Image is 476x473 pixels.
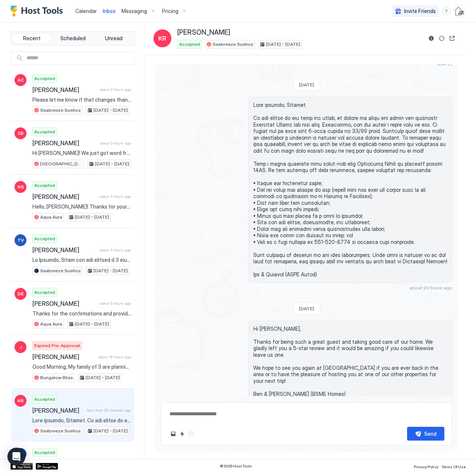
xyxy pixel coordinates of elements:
[99,194,131,199] span: about 4 hours ago
[32,300,96,307] span: [PERSON_NAME]
[103,7,115,15] a: Inbox
[53,33,93,44] button: Scheduled
[40,214,62,220] span: Aqua Aura
[100,87,131,92] span: about 2 hours ago
[441,462,466,470] a: Terms Of Use
[32,310,131,317] span: Thanks for the confirmations and providing a copy of your ID via text, [PERSON_NAME]. In the unli...
[7,448,25,466] div: Open Intercom Messenger
[34,289,55,296] span: Accepted
[34,75,55,82] span: Accepted
[105,35,123,42] span: Unread
[98,355,131,359] span: about 18 hours ago
[36,463,58,470] a: Google Play Store
[18,237,24,244] span: TV
[10,6,66,17] a: Host Tools Logo
[427,34,436,43] button: Reservation information
[32,257,131,263] span: Lo Ipsumdo, Sitam con adi elitsed d 3 eiusm temp inc 0 utlabo et Doloremag Aliqua enim Adm, Venia...
[220,464,252,469] span: © 2025 Host Tools
[75,7,97,15] a: Calendar
[253,326,447,397] span: Hi [PERSON_NAME], Thanks for being such a great guest and taking good care of our home. We gladly...
[40,374,73,381] span: Bungalow Bliss
[414,464,438,469] span: Privacy Policy
[40,428,81,434] span: Seabreeze Sueños
[404,8,436,15] span: Invite Friends
[213,41,253,48] span: Seabreeze Sueños
[454,5,466,17] div: User profile
[441,464,466,469] span: Terms Of Use
[32,86,97,93] span: [PERSON_NAME]
[299,82,314,88] span: [DATE]
[179,41,200,48] span: Accepted
[93,107,128,114] span: [DATE] - [DATE]
[32,364,131,370] span: Good Morning, My family of 3 are planning of visiting the area for 6nights and are traveling with...
[32,417,131,424] span: Lore ipsumdo, Sitamet. Co adi elitse do eiu temp inc utlab, et dolore ma aliqu eni admin ven quis...
[100,141,131,146] span: about 3 hours ago
[40,161,82,167] span: [GEOGRAPHIC_DATA]
[87,408,131,413] span: less than 20 seconds ago
[253,102,447,278] span: Lore ipsumdo, Sitamet. Co adi elitse do eiu temp inc utlab, et dolore ma aliqu eni admin ven quis...
[178,429,187,438] button: Quick reply
[99,301,131,306] span: about 5 hours ago
[34,128,55,135] span: Accepted
[10,463,33,470] a: App Store
[32,246,96,254] span: [PERSON_NAME]
[93,428,128,434] span: [DATE] - [DATE]
[34,396,55,403] span: Accepted
[169,429,178,438] button: Upload image
[18,130,23,137] span: EB
[32,353,95,361] span: [PERSON_NAME]
[299,306,314,311] span: [DATE]
[95,161,129,167] span: [DATE] - [DATE]
[407,427,444,441] button: Send
[18,77,24,83] span: AC
[424,430,437,438] div: Send
[437,61,452,67] span: [DATE]
[19,344,22,350] span: J
[18,184,24,190] span: NS
[34,182,55,189] span: Accepted
[32,139,97,147] span: [PERSON_NAME]
[75,214,109,220] span: [DATE] - [DATE]
[437,34,446,43] button: Sync reservation
[75,321,109,327] span: [DATE] - [DATE]
[34,235,55,242] span: Accepted
[75,8,97,14] span: Calendar
[60,35,86,42] span: Scheduled
[32,193,96,200] span: [PERSON_NAME]
[32,96,131,103] span: Please let me know if that changes thank you.
[18,291,23,297] span: DE
[94,33,133,44] button: Unread
[121,8,147,15] span: Messaging
[18,397,23,404] span: KR
[448,34,457,43] button: Open reservation
[40,321,62,327] span: Aqua Aura
[32,150,131,156] span: Hi [PERSON_NAME]! We just got word from the local utility provider that power may be turned off b...
[414,462,438,470] a: Privacy Policy
[10,31,135,45] div: tab-group
[34,449,55,456] span: Accepted
[93,267,128,274] span: [DATE] - [DATE]
[34,342,80,349] span: Expired Pre-Approval
[23,52,134,64] input: Input Field
[86,374,120,381] span: [DATE] - [DATE]
[158,34,166,43] span: KR
[177,28,230,37] span: [PERSON_NAME]
[12,33,52,44] button: Recent
[442,7,451,16] div: menu
[409,285,452,291] span: about 20 hours ago
[40,267,81,274] span: Seabreeze Sueños
[99,248,131,253] span: about 4 hours ago
[32,407,84,414] span: [PERSON_NAME]
[23,35,41,42] span: Recent
[40,107,81,114] span: Seabreeze Sueños
[32,203,131,210] span: Hello, [PERSON_NAME]! Thanks for your message. We are glad you arrived safely to [GEOGRAPHIC_DATA...
[103,8,115,14] span: Inbox
[266,41,300,48] span: [DATE] - [DATE]
[162,8,178,15] span: Pricing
